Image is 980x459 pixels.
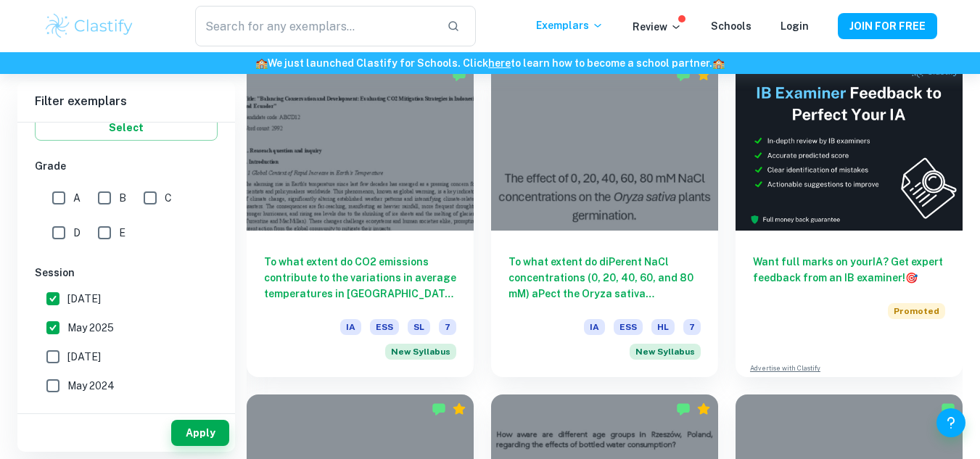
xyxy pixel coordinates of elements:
button: JOIN FOR FREE [838,13,937,39]
img: Marked [941,402,955,416]
img: Marked [676,402,691,416]
h6: Filter exemplars [17,81,235,122]
span: ESS [614,319,643,335]
button: Apply [171,420,229,446]
div: Premium [452,402,466,416]
img: Clastify logo [44,12,136,41]
div: Premium [696,67,711,82]
img: Marked [452,67,466,82]
a: here [488,57,511,69]
span: SL [408,319,430,335]
span: 7 [439,319,456,335]
span: IA [584,319,605,335]
a: To what extent do diPerent NaCl concentrations (0, 20, 40, 60, and 80 mM) aPect the Oryza sativa ... [491,60,718,377]
img: Thumbnail [736,60,963,231]
span: HL [651,319,675,335]
span: 🎯 [905,272,918,284]
a: Login [781,20,809,32]
span: [DATE] [67,291,101,307]
a: To what extent do CO2 emissions contribute to the variations in average temperatures in [GEOGRAPH... [247,60,474,377]
h6: Session [35,265,218,281]
h6: Grade [35,158,218,174]
div: Starting from the May 2026 session, the ESS IA requirements have changed. We created this exempla... [385,344,456,360]
span: New Syllabus [385,344,456,360]
span: [DATE] [67,349,101,365]
button: Select [35,115,218,141]
span: Promoted [888,303,945,319]
p: Review [633,19,682,35]
h6: We just launched Clastify for Schools. Click to learn how to become a school partner. [3,55,977,71]
h6: To what extent do CO2 emissions contribute to the variations in average temperatures in [GEOGRAPH... [264,254,456,302]
span: 🏫 [712,57,725,69]
span: New Syllabus [630,344,701,360]
h6: Want full marks on your IA ? Get expert feedback from an IB examiner! [753,254,945,286]
a: Schools [711,20,752,32]
span: E [119,225,125,241]
span: ESS [370,319,399,335]
img: Marked [432,402,446,416]
div: Premium [696,402,711,416]
span: IA [340,319,361,335]
span: D [73,225,81,241]
span: 7 [683,319,701,335]
img: Marked [676,67,691,82]
h6: To what extent do diPerent NaCl concentrations (0, 20, 40, 60, and 80 mM) aPect the Oryza sativa ... [508,254,701,302]
input: Search for any exemplars... [195,6,435,46]
span: A [73,190,81,206]
button: Help and Feedback [936,408,965,437]
span: C [165,190,172,206]
span: 🏫 [255,57,268,69]
a: Advertise with Clastify [750,363,820,373]
span: [DATE] [67,407,101,423]
span: B [119,190,126,206]
span: May 2025 [67,320,114,336]
a: Want full marks on yourIA? Get expert feedback from an IB examiner!PromotedAdvertise with Clastify [736,60,963,377]
div: Starting from the May 2026 session, the ESS IA requirements have changed. We created this exempla... [630,344,701,360]
span: May 2024 [67,378,115,394]
p: Exemplars [536,17,604,33]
